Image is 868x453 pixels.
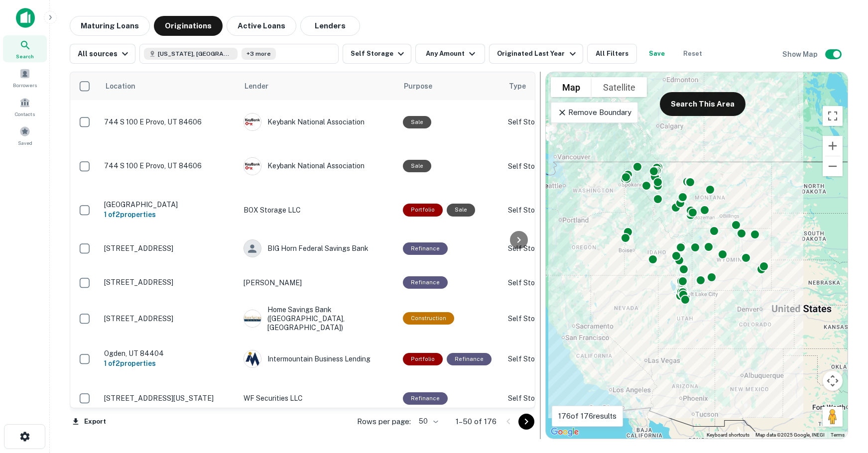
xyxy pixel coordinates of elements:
[244,277,393,288] p: [PERSON_NAME]
[244,393,393,404] p: WF Securities LLC
[104,117,234,126] p: 744 S 100 E Provo, UT 84606
[508,313,558,324] p: Self Storage
[508,353,558,364] p: Self Storage
[823,106,843,126] button: Toggle fullscreen view
[3,64,47,91] a: Borrowers
[105,80,148,92] span: Location
[489,44,583,64] button: Originated Last Year
[3,93,47,120] a: Contacts
[497,48,578,60] div: Originated Last Year
[244,205,393,216] p: BOX Storage LLC
[782,49,819,60] h6: Show Map
[403,353,443,365] div: This is a portfolio loan with 2 properties
[403,242,448,255] div: This loan purpose was for refinancing
[707,432,749,439] button: Keyboard shortcuts
[104,200,234,209] p: [GEOGRAPHIC_DATA]
[78,48,131,60] div: All sources
[15,110,35,118] span: Contacts
[677,44,709,64] button: Reset
[13,81,37,89] span: Borrowers
[415,44,485,64] button: Any Amount
[403,116,431,128] div: Sale
[823,407,843,427] button: Drag Pegman onto the map to open Street View
[244,350,261,367] img: picture
[16,52,34,60] span: Search
[16,8,35,28] img: capitalize-icon.png
[244,305,393,333] div: Home Savings Bank ([GEOGRAPHIC_DATA], [GEOGRAPHIC_DATA])
[403,392,448,405] div: This loan purpose was for refinancing
[244,157,393,175] div: Keybank National Association
[247,49,271,58] span: +3 more
[244,310,261,327] img: picture
[3,122,47,149] a: Saved
[139,44,339,64] button: [US_STATE], [GEOGRAPHIC_DATA]+3 more
[508,116,558,127] p: Self Storage
[104,278,234,287] p: [STREET_ADDRESS]
[503,72,563,100] th: Type
[755,432,825,438] span: Map data ©2025 Google, INEGI
[818,341,868,389] iframe: Chat Widget
[447,353,492,365] div: This loan purpose was for refinancing
[104,161,234,170] p: 744 S 100 E Provo, UT 84606
[3,35,47,62] a: Search
[548,426,581,439] img: Google
[508,243,558,254] p: Self Storage
[244,350,393,368] div: Intermountain Business Lending
[227,16,296,36] button: Active Loans
[104,349,234,358] p: Ogden, UT 84404
[104,209,234,220] h6: 1 of 2 properties
[158,49,233,58] span: [US_STATE], [GEOGRAPHIC_DATA]
[104,394,234,403] p: [STREET_ADDRESS][US_STATE]
[508,277,558,288] p: Self Storage
[244,113,393,131] div: Keybank National Association
[403,160,431,172] div: Sale
[823,136,843,156] button: Zoom in
[104,244,234,253] p: [STREET_ADDRESS]
[404,80,445,92] span: Purpose
[660,92,745,116] button: Search This Area
[823,156,843,176] button: Zoom out
[104,358,234,369] h6: 1 of 2 properties
[18,139,32,147] span: Saved
[244,158,261,175] img: picture
[245,80,268,92] span: Lender
[398,72,503,100] th: Purpose
[343,44,411,64] button: Self Storage
[518,414,534,430] button: Go to next page
[244,239,393,257] div: BIG Horn Federal Savings Bank
[357,416,411,428] p: Rows per page:
[104,314,234,323] p: [STREET_ADDRESS]
[508,161,558,172] p: Self Storage
[70,414,109,429] button: Export
[154,16,223,36] button: Originations
[551,77,592,97] button: Show street map
[546,72,848,439] div: 0 0
[70,44,135,64] button: All sources
[558,410,617,422] p: 176 of 176 results
[99,72,239,100] th: Location
[508,205,558,216] p: Self Storage
[587,44,637,64] button: All Filters
[831,432,845,438] a: Terms (opens in new tab)
[403,312,454,325] div: This loan purpose was for construction
[239,72,398,100] th: Lender
[592,77,647,97] button: Show satellite imagery
[415,414,440,429] div: 50
[447,204,475,216] div: Sale
[548,426,581,439] a: Open this area in Google Maps (opens a new window)
[403,204,443,216] div: This is a portfolio loan with 2 properties
[300,16,360,36] button: Lenders
[641,44,673,64] button: Save your search to get updates of matches that match your search criteria.
[70,16,150,36] button: Maturing Loans
[456,416,496,428] p: 1–50 of 176
[557,107,631,118] p: Remove Boundary
[508,393,558,404] p: Self Storage
[403,276,448,289] div: This loan purpose was for refinancing
[244,113,261,130] img: picture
